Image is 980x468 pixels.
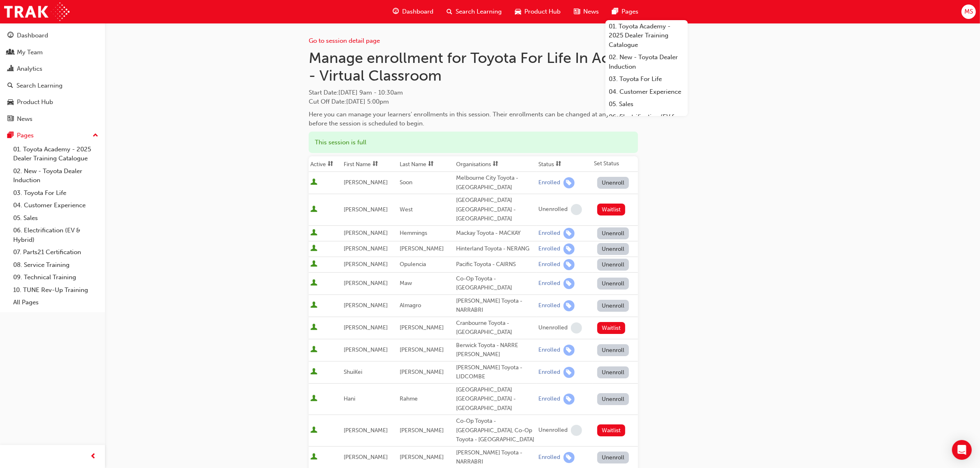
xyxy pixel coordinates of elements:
[10,296,102,309] a: All Pages
[456,174,535,192] div: Melbourne City Toyota - [GEOGRAPHIC_DATA]
[310,346,317,354] span: User is active
[622,7,638,16] span: Pages
[3,128,102,143] button: Pages
[456,229,535,238] div: Mackay Toyota - MACKAY
[17,114,33,124] div: News
[597,204,626,215] button: Waitlist
[338,89,403,96] span: [DATE] 9am - 10:30am
[309,156,342,172] th: Toggle SortBy
[10,165,102,187] a: 02. New - Toyota Dealer Induction
[574,7,580,17] span: news-icon
[309,88,638,97] span: Start Date :
[538,368,560,376] div: Enrolled
[563,300,575,311] span: learningRecordVerb_ENROLL-icon
[310,229,317,237] span: User is active
[400,346,444,353] span: [PERSON_NAME]
[597,344,629,356] button: Unenroll
[400,302,421,309] span: Almagro
[537,156,592,172] th: Toggle SortBy
[310,453,317,461] span: User is active
[17,97,53,107] div: Product Hub
[3,61,102,76] a: Analytics
[456,363,535,382] div: [PERSON_NAME] Toyota - LIDCOMBE
[538,206,568,213] div: Unenrolled
[563,228,575,239] span: learningRecordVerb_ENROLL-icon
[400,368,444,375] span: [PERSON_NAME]
[440,3,508,20] a: search-iconSearch Learning
[400,206,413,213] span: West
[538,179,560,187] div: Enrolled
[344,206,388,213] span: [PERSON_NAME]
[17,64,42,74] div: Analytics
[344,346,388,353] span: [PERSON_NAME]
[538,324,568,332] div: Unenrolled
[344,427,388,434] span: [PERSON_NAME]
[402,7,433,16] span: Dashboard
[3,26,102,128] button: DashboardMy TeamAnalyticsSearch LearningProduct HubNews
[342,156,398,172] th: Toggle SortBy
[538,245,560,253] div: Enrolled
[7,116,14,123] span: news-icon
[456,274,535,293] div: Co-Op Toyota - [GEOGRAPHIC_DATA]
[605,98,688,111] a: 05. Sales
[17,48,43,57] div: My Team
[556,161,561,168] span: sorting-icon
[310,279,317,287] span: User is active
[597,322,626,334] button: Waitlist
[400,454,444,461] span: [PERSON_NAME]
[3,111,102,127] a: News
[310,260,317,269] span: User is active
[7,32,14,39] span: guage-icon
[344,280,388,287] span: [PERSON_NAME]
[344,302,388,309] span: [PERSON_NAME]
[571,425,582,436] span: learningRecordVerb_NONE-icon
[328,161,333,168] span: sorting-icon
[563,394,575,405] span: learningRecordVerb_ENROLL-icon
[344,229,388,236] span: [PERSON_NAME]
[17,131,34,140] div: Pages
[456,319,535,337] div: Cranbourne Toyota - [GEOGRAPHIC_DATA]
[310,395,317,403] span: User is active
[515,7,521,17] span: car-icon
[612,7,618,17] span: pages-icon
[7,132,14,139] span: pages-icon
[538,395,560,403] div: Enrolled
[493,161,498,168] span: sorting-icon
[91,452,97,462] span: prev-icon
[447,7,452,17] span: search-icon
[344,395,355,402] span: Hani
[597,278,629,290] button: Unenroll
[309,132,638,153] div: This session is full
[310,426,317,435] span: User is active
[400,245,444,252] span: [PERSON_NAME]
[309,98,389,105] span: Cut Off Date : [DATE] 5:00pm
[597,177,629,189] button: Unenroll
[393,7,399,17] span: guage-icon
[605,20,688,51] a: 01. Toyota Academy - 2025 Dealer Training Catalogue
[4,2,70,21] img: Trak
[10,187,102,199] a: 03. Toyota For Life
[400,229,427,236] span: Hemmings
[456,385,535,413] div: [GEOGRAPHIC_DATA] [GEOGRAPHIC_DATA] - [GEOGRAPHIC_DATA]
[563,243,575,255] span: learningRecordVerb_ENROLL-icon
[3,78,102,93] a: Search Learning
[400,261,426,268] span: Opulencia
[538,261,560,269] div: Enrolled
[344,368,362,375] span: ShuiKei
[597,243,629,255] button: Unenroll
[583,7,599,16] span: News
[309,110,638,128] div: Here you can manage your learners' enrollments in this session. Their enrollments can be changed ...
[400,324,444,331] span: [PERSON_NAME]
[524,7,561,16] span: Product Hub
[7,99,14,106] span: car-icon
[597,300,629,312] button: Unenroll
[10,212,102,225] a: 05. Sales
[10,271,102,284] a: 09. Technical Training
[400,179,412,186] span: Soon
[10,199,102,212] a: 04. Customer Experience
[456,341,535,359] div: Berwick Toyota - NARRE [PERSON_NAME]
[605,51,688,73] a: 02. New - Toyota Dealer Induction
[508,3,567,20] a: car-iconProduct Hub
[592,156,638,172] th: Set Status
